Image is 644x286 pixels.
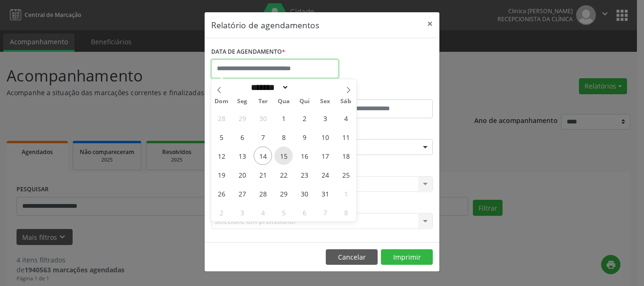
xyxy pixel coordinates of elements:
span: Outubro 23, 2025 [295,165,314,184]
span: Qua [273,98,294,105]
span: Qui [294,98,315,105]
span: Outubro 5, 2025 [212,128,231,146]
span: Sáb [336,98,356,105]
select: Month [248,82,289,92]
span: Novembro 5, 2025 [274,203,293,221]
span: Outubro 6, 2025 [233,128,251,146]
span: Outubro 14, 2025 [254,147,272,165]
span: Outubro 28, 2025 [254,184,272,203]
span: Outubro 12, 2025 [212,147,231,165]
span: Outubro 25, 2025 [337,165,355,184]
span: Outubro 13, 2025 [233,147,251,165]
span: Novembro 7, 2025 [316,203,334,221]
span: Outubro 22, 2025 [274,165,293,184]
span: Outubro 8, 2025 [274,128,293,146]
span: Outubro 9, 2025 [295,128,314,146]
span: Outubro 27, 2025 [233,184,251,203]
span: Outubro 19, 2025 [212,165,231,184]
span: Outubro 11, 2025 [337,128,355,146]
button: Close [421,12,439,35]
span: Novembro 8, 2025 [337,203,355,221]
span: Outubro 1, 2025 [274,109,293,127]
span: Setembro 30, 2025 [254,109,272,127]
span: Outubro 30, 2025 [295,184,314,203]
span: Outubro 16, 2025 [295,147,314,165]
button: Imprimir [381,249,433,265]
span: Outubro 21, 2025 [254,165,272,184]
span: Novembro 4, 2025 [254,203,272,221]
span: Novembro 2, 2025 [212,203,231,221]
span: Outubro 26, 2025 [212,184,231,203]
label: ATÉ [324,85,433,99]
span: Outubro 24, 2025 [316,165,334,184]
span: Sex [315,98,336,105]
span: Novembro 6, 2025 [295,203,314,221]
span: Outubro 18, 2025 [337,147,355,165]
span: Seg [232,98,253,105]
input: Year [289,82,320,92]
span: Outubro 29, 2025 [274,184,293,203]
span: Dom [211,98,232,105]
span: Outubro 10, 2025 [316,128,334,146]
span: Setembro 28, 2025 [212,109,231,127]
span: Outubro 15, 2025 [274,147,293,165]
span: Outubro 3, 2025 [316,109,334,127]
span: Setembro 29, 2025 [233,109,251,127]
span: Novembro 3, 2025 [233,203,251,221]
span: Outubro 4, 2025 [337,109,355,127]
span: Outubro 31, 2025 [316,184,334,203]
span: Outubro 17, 2025 [316,147,334,165]
span: Outubro 20, 2025 [233,165,251,184]
span: Novembro 1, 2025 [337,184,355,203]
span: Outubro 7, 2025 [254,128,272,146]
button: Cancelar [326,249,378,265]
span: Ter [253,98,273,105]
label: DATA DE AGENDAMENTO [211,45,285,59]
span: Outubro 2, 2025 [295,109,314,127]
h5: Relatório de agendamentos [211,19,319,31]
